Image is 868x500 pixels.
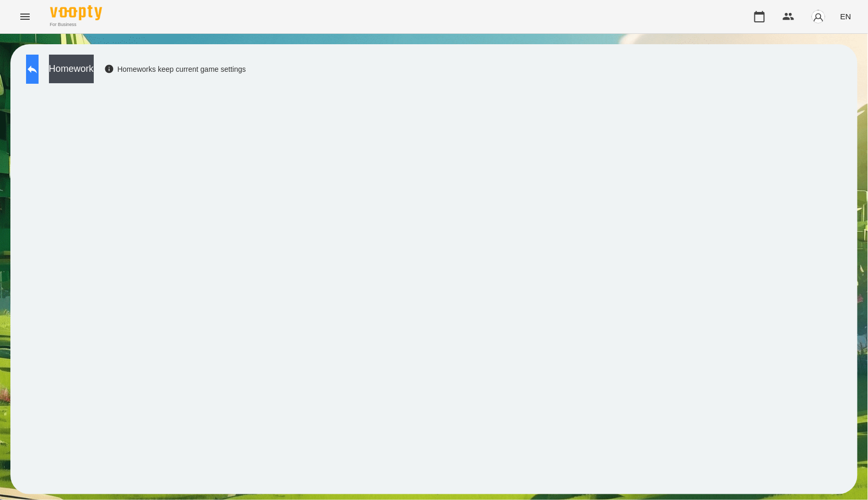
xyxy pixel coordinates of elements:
button: Menu [13,4,38,29]
button: EN [836,7,855,26]
div: Homeworks keep current game settings [104,64,246,74]
img: Voopty Logo [50,5,102,20]
span: For Business [50,21,102,28]
img: avatar_s.png [811,9,826,24]
button: Homework [49,55,94,83]
span: EN [840,11,851,22]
